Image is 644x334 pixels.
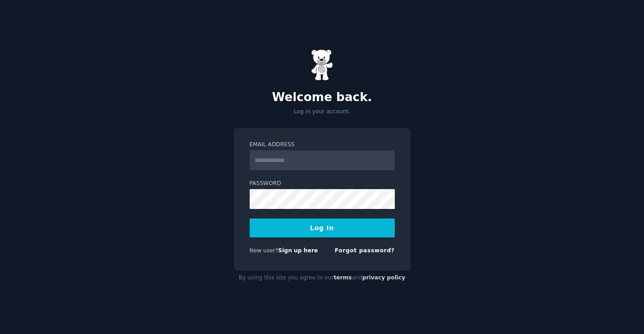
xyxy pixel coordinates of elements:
[311,49,333,81] img: Gummy Bear
[250,218,395,237] button: Log In
[250,247,279,254] span: New user?
[234,108,411,116] p: Log in your account.
[234,271,411,285] div: By using this site you agree to our and
[250,180,395,188] label: Password
[234,90,411,105] h2: Welcome back.
[335,247,395,254] a: Forgot password?
[278,247,318,254] a: Sign up here
[250,141,395,149] label: Email Address
[362,274,406,281] a: privacy policy
[333,274,352,281] a: terms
